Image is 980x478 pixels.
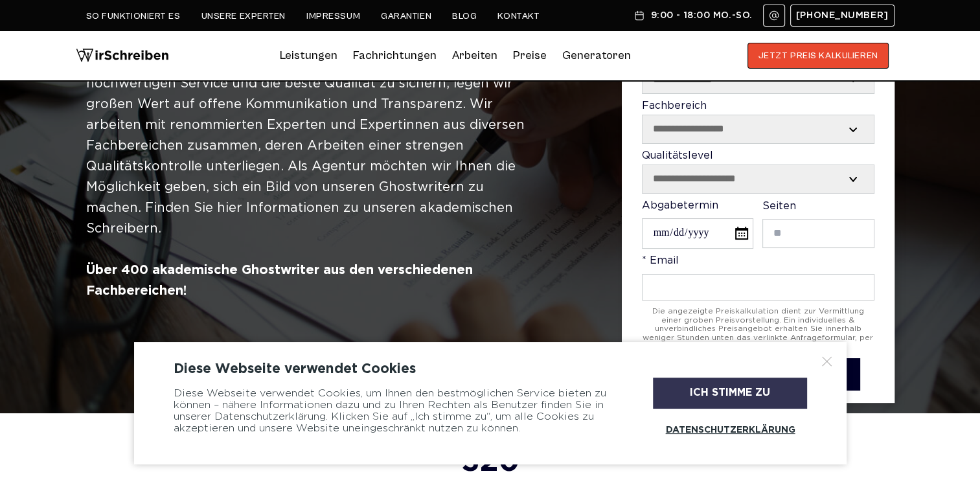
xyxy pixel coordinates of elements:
button: JETZT PREIS KALKULIEREN [747,43,889,69]
a: Leistungen [280,45,337,66]
a: Preise [513,49,547,62]
div: Diese Webseite verwendet Cookies, um Ihnen den bestmöglichen Service bieten zu können – nähere In... [174,378,621,445]
img: Schedule [633,10,645,21]
a: Garantien [381,11,431,21]
a: Fachrichtungen [353,45,437,66]
select: Qualitätslevel [643,165,874,192]
div: Die angezeigte Preiskalkulation dient zur Vermittlung einer groben Preisvorstellung. Ein individu... [642,307,874,352]
a: So funktioniert es [86,11,181,21]
a: Datenschutzerklärung [653,415,807,445]
span: 9:00 - 18:00 Mo.-So. [650,10,752,21]
span: Seiten [762,201,796,211]
a: Unsere Experten [201,11,286,21]
a: Generatoren [562,45,631,66]
label: Fachbereich [642,100,874,144]
input: * Email [642,274,874,301]
div: Diese Webseite verwendet Cookies [174,361,807,377]
a: [PHONE_NUMBER] [790,5,895,27]
img: logo wirschreiben [76,43,169,69]
div: Ich stimme zu [653,378,807,409]
a: Blog [452,11,477,21]
label: Qualitätslevel [642,150,874,194]
a: Arbeiten [452,45,497,66]
form: Contact form [642,27,874,391]
span: [PHONE_NUMBER] [796,10,889,21]
b: Über 400 akademische Ghostwriter aus den verschiedenen Fachbereichen! [86,264,473,297]
div: Um für unsere Kunden und Kundinnen in allen Belangen einen hochwertigen Service und die beste Qua... [86,52,538,301]
label: * Email [642,255,874,300]
a: Kontakt [497,11,540,21]
input: Abgabetermin [642,218,753,249]
label: Abgabetermin [642,200,753,249]
a: Impressum [306,11,360,21]
select: Fachbereich [643,115,874,142]
img: Email [769,10,779,21]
